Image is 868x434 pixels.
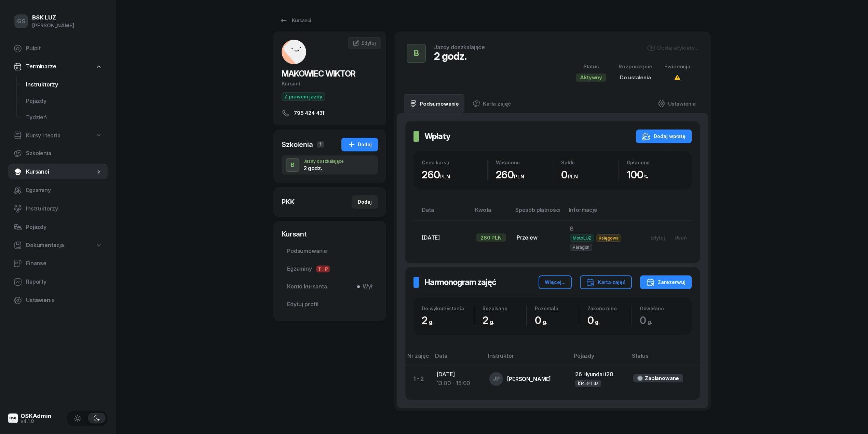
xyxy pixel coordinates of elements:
small: PLN [514,173,524,180]
div: v4.1.0 [21,419,52,424]
a: Edytuj profil [282,296,378,313]
div: 2 godz. [303,165,344,171]
th: Instruktor [484,351,570,366]
div: 0 [561,168,618,181]
div: Wpłacono [496,160,553,165]
span: GS [17,18,25,24]
div: Kursanci [280,16,311,25]
div: 13:00 - 15:00 [436,379,478,388]
a: Konto kursantaWył [282,279,378,295]
span: Instruktorzy [26,204,102,213]
div: 100 [627,168,684,181]
th: Sposób płatności [511,205,565,220]
div: Odwołano [640,306,683,311]
div: Więcej... [545,278,566,286]
img: logo-xs@2x.png [8,413,18,423]
small: g. [429,318,434,325]
div: Usuń [675,235,687,241]
a: Podsumowanie [404,94,464,113]
div: Status [576,62,606,71]
div: PKK [282,197,295,207]
span: T [316,266,323,272]
div: 2 godz. [434,50,485,62]
th: Informacje [565,205,640,220]
div: Pozostało [535,306,579,311]
div: 260 [496,168,553,181]
div: 26 Hyundai i20 [575,370,622,379]
div: Kursant [282,79,378,88]
div: Aktywny [576,73,606,82]
button: Karta zajęć [580,275,632,289]
div: Szkolenia [282,140,313,149]
span: Konto kursanta [287,282,372,291]
small: g. [595,318,600,325]
a: 795 424 431 [282,109,378,117]
small: g. [543,318,547,325]
h2: Harmonogram zajęć [424,277,496,288]
span: 0 [587,314,603,326]
button: Z prawem jazdy [282,92,325,101]
a: EgzaminyTP [282,261,378,277]
span: 795 424 431 [294,109,324,117]
span: Paragon [570,244,592,251]
div: [PERSON_NAME] [32,21,74,30]
div: Opłacono [627,160,684,165]
span: Egzaminy [287,265,372,273]
a: Terminarze [8,59,108,74]
div: Dodaj [358,198,372,206]
a: Kursy i teoria [8,128,108,144]
span: JP [493,376,500,382]
span: 2 [422,314,437,326]
button: Dodaj [352,195,378,209]
div: Jazdy doszkalające [303,159,344,163]
span: Finanse [26,259,102,268]
span: P [323,266,330,272]
a: Karta zajęć [467,94,516,113]
span: Instruktorzy [26,80,102,89]
th: Kwota [471,205,511,220]
a: Pojazdy [8,219,108,235]
div: Dodaj [348,140,372,149]
span: 0 [640,314,656,326]
small: g. [490,318,494,325]
div: 260 PLN [476,233,506,242]
th: Status [628,351,700,366]
div: Do wykorzystania [422,306,474,311]
span: B [570,225,574,232]
span: Kursy i teoria [26,131,60,140]
th: Data [431,351,484,366]
td: [DATE] [431,366,484,392]
button: Usuń [670,232,692,243]
button: Dodaj etykiety... [647,44,699,52]
span: Edytuj [362,40,376,46]
span: Szkolenia [26,149,102,158]
div: [PERSON_NAME] [507,376,551,382]
span: Podsumowanie [287,247,372,256]
div: Karta zajęć [586,278,626,286]
span: [DATE] [422,234,440,241]
span: Pojazdy [26,223,102,232]
a: Pulpit [8,40,108,57]
div: Kursant [282,229,378,239]
button: Edytuj [646,232,670,243]
div: Przelew [517,233,559,242]
h2: Wpłaty [424,131,450,142]
button: Dodaj [341,138,378,151]
th: Nr zajęć [405,351,431,366]
a: Instruktorzy [8,201,108,217]
div: Zakończono [587,306,631,311]
span: Tydzień [26,113,102,122]
span: 2 [483,314,498,326]
a: Ustawienia [8,292,108,309]
span: Egzaminy [26,186,102,195]
button: Zarezerwuj [640,275,692,289]
div: B [288,159,297,171]
button: B [407,44,426,63]
a: Dokumentacja [8,238,108,253]
span: Dokumentacja [26,241,64,250]
div: 0 [535,314,579,327]
a: Kursanci [273,14,317,27]
span: Terminarze [26,62,56,71]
